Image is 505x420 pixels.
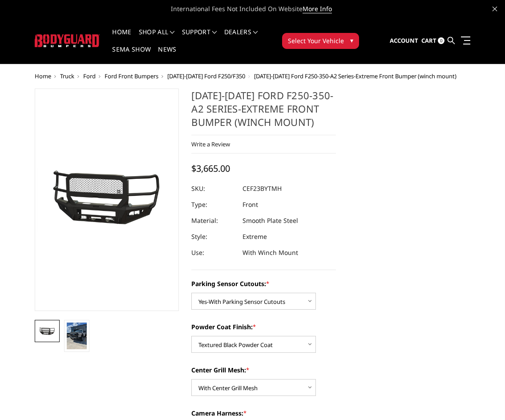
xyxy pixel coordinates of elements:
label: Camera Harness: [191,408,336,418]
button: Select Your Vehicle [282,33,359,49]
dd: CEF23BYTMH [242,181,282,197]
img: BODYGUARD BUMPERS [35,34,100,47]
a: Ford Front Bumpers [105,72,158,80]
a: [DATE]-[DATE] Ford F250/F350 [167,72,245,80]
span: 0 [438,37,444,44]
img: 2023-2025 Ford F250-350-A2 Series-Extreme Front Bumper (winch mount) [37,327,57,336]
dt: Style: [191,229,236,245]
a: Account [390,29,418,53]
label: Parking Sensor Cutouts: [191,279,336,288]
a: News [158,46,176,64]
span: [DATE]-[DATE] Ford F250-350-A2 Series-Extreme Front Bumper (winch mount) [254,72,457,80]
a: shop all [139,29,175,46]
a: 2023-2025 Ford F250-350-A2 Series-Extreme Front Bumper (winch mount) [35,89,179,311]
a: Ford [83,72,96,80]
a: SEMA Show [112,46,151,64]
label: Center Grill Mesh: [191,365,336,375]
span: $3,665.00 [191,162,230,174]
dt: Use: [191,245,236,261]
label: Powder Coat Finish: [191,322,336,331]
a: Truck [60,72,74,80]
a: Home [112,29,131,46]
dt: SKU: [191,181,236,197]
a: Write a Review [191,140,230,148]
span: ▾ [350,36,353,45]
dd: With Winch Mount [242,245,298,261]
a: Dealers [224,29,258,46]
dd: Front [242,197,258,213]
a: Support [182,29,217,46]
a: More Info [303,4,332,13]
span: Select Your Vehicle [288,36,344,45]
a: Home [35,72,51,80]
img: 2023-2025 Ford F250-350-A2 Series-Extreme Front Bumper (winch mount) [67,323,87,349]
a: Cart 0 [421,29,444,53]
dt: Type: [191,197,236,213]
dd: Extreme [242,229,267,245]
span: Cart [421,36,436,44]
span: Account [390,36,418,44]
dt: Material: [191,213,236,229]
dd: Smooth Plate Steel [242,213,298,229]
h1: [DATE]-[DATE] Ford F250-350-A2 Series-Extreme Front Bumper (winch mount) [191,89,336,135]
